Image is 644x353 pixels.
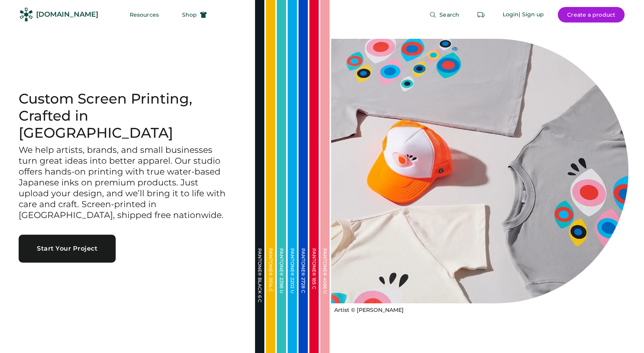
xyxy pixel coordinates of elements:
button: Start Your Project [19,235,116,263]
button: Search [420,7,469,22]
div: | Sign up [519,11,544,19]
div: PANTONE® BLACK 6 C [257,248,262,326]
div: PANTONE® 2728 C [301,248,306,326]
div: Artist © [PERSON_NAME] [334,306,404,314]
h1: Custom Screen Printing, Crafted in [GEOGRAPHIC_DATA] [19,90,236,142]
div: [DOMAIN_NAME] [36,10,98,19]
iframe: Front Chat [607,318,641,351]
div: PANTONE® 2202 U [290,248,295,326]
button: Resources [120,7,168,22]
div: PANTONE® 3514 C [268,248,273,326]
div: PANTONE® 185 C [312,248,316,326]
div: PANTONE® 2398 U [279,248,284,326]
span: Shop [182,12,197,17]
h3: We help artists, brands, and small businesses turn great ideas into better apparel. Our studio of... [19,145,228,221]
a: Artist © [PERSON_NAME] [331,303,404,314]
div: Login [503,11,519,19]
div: PANTONE® 4066 U [323,248,327,326]
img: Rendered Logo - Screens [19,8,33,21]
button: Retrieve an order [473,7,489,22]
button: Shop [173,7,216,22]
span: Search [439,12,459,17]
button: Create a product [558,7,625,22]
